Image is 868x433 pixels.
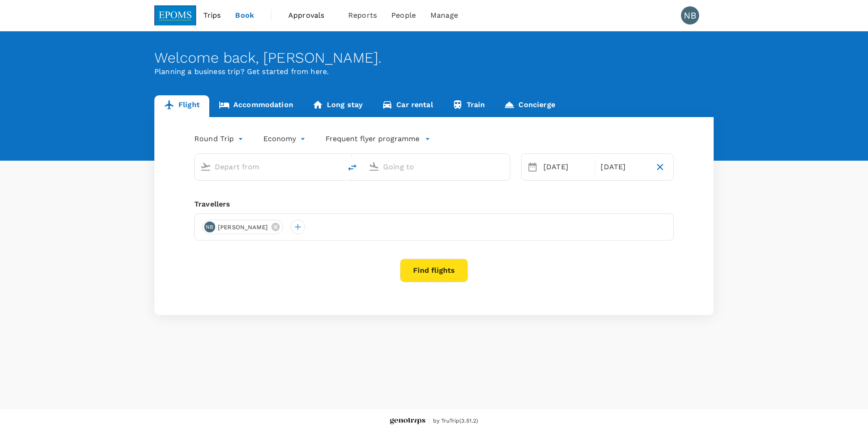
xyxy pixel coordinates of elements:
button: Open [503,166,505,167]
a: Train [443,95,495,117]
span: Reports [348,10,377,21]
div: NB [204,221,215,232]
input: Depart from [215,160,322,174]
div: Round Trip [194,132,245,146]
div: NB[PERSON_NAME] [202,220,283,234]
div: [DATE] [597,158,650,176]
span: by TruTrip ( 3.51.2 ) [433,417,478,426]
a: Concierge [494,95,564,117]
a: Car rental [372,95,443,117]
span: Approvals [288,10,334,21]
img: Genotrips - EPOMS [390,418,425,425]
div: Economy [263,132,307,146]
p: Planning a business trip? Get started from here. [154,66,714,77]
img: EPOMS SDN BHD [154,5,196,25]
span: [PERSON_NAME] [212,223,273,232]
button: delete [341,157,363,178]
p: Frequent flyer programme [325,133,419,144]
span: Manage [430,10,458,21]
a: Flight [154,95,209,117]
span: Trips [203,10,221,21]
div: [DATE] [540,158,593,176]
span: Book [235,10,254,21]
div: NB [681,6,699,25]
div: Travellers [194,199,674,210]
a: Accommodation [209,95,303,117]
div: Welcome back , [PERSON_NAME] . [154,49,714,66]
span: People [391,10,416,21]
button: Open [335,166,337,167]
button: Frequent flyer programme [325,133,430,144]
button: Find flights [400,259,468,282]
a: Long stay [303,95,372,117]
input: Going to [383,160,491,174]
